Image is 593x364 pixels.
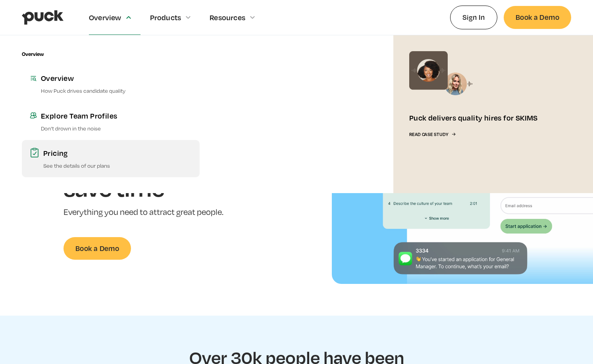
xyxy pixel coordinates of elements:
div: Read Case Study [409,132,448,137]
p: Everything you need to attract great people. [64,207,252,218]
div: Products [150,13,181,22]
a: Explore Team ProfilesDon’t drown in the noise [22,103,200,140]
div: Resources [210,13,245,22]
p: See the details of our plans [43,162,192,169]
a: PricingSee the details of our plans [22,140,200,177]
a: Sign In [450,6,497,29]
div: Overview [41,73,192,83]
div: Puck delivers quality hires for SKIMS [409,113,538,123]
a: Book a Demo [504,6,571,29]
div: Pricing [43,148,192,158]
div: Explore Team Profiles [41,111,192,121]
a: Book a Demo [64,237,131,260]
p: How Puck drives candidate quality [41,87,192,94]
h1: Get quality candidates, and save time [64,122,252,200]
a: Puck delivers quality hires for SKIMSRead Case Study [393,35,571,193]
div: Overview [89,13,121,22]
p: Don’t drown in the noise [41,125,192,132]
div: Overview [22,51,44,57]
a: OverviewHow Puck drives candidate quality [22,65,200,102]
